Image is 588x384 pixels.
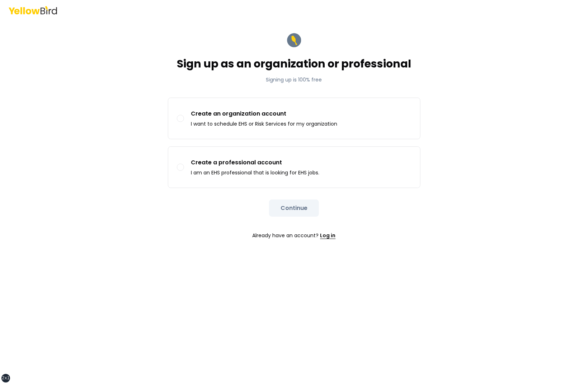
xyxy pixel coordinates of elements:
[177,115,184,122] button: Create an organization accountI want to schedule EHS or Risk Services for my organization
[177,164,184,171] button: Create a professional accountI am an EHS professional that is looking for EHS jobs.
[320,228,336,243] a: Log in
[168,228,420,243] p: Already have an account?
[191,120,338,127] p: I want to schedule EHS or Risk Services for my organization
[2,375,10,381] div: 2xl
[191,158,320,167] p: Create a professional account
[191,169,320,176] p: I am an EHS professional that is looking for EHS jobs.
[177,57,411,70] h1: Sign up as an organization or professional
[191,109,338,118] p: Create an organization account
[177,76,411,83] p: Signing up is 100% free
